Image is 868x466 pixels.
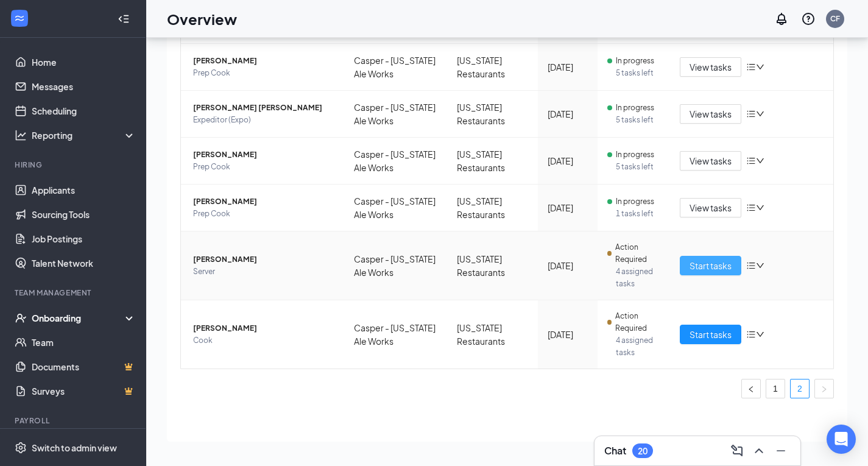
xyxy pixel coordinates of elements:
[774,12,789,26] svg: Notifications
[32,251,136,275] a: Talent Network
[727,441,747,461] button: ComposeMessage
[193,149,334,161] span: [PERSON_NAME]
[447,91,538,138] td: [US_STATE] Restaurants
[32,379,136,403] a: SurveysCrown
[771,441,791,461] button: Minimize
[752,443,766,458] svg: ChevronUp
[447,138,538,185] td: [US_STATE] Restaurants
[193,161,334,173] span: Prep Cook
[193,322,334,334] span: [PERSON_NAME]
[193,208,334,220] span: Prep Cook
[167,9,237,29] h1: Overview
[741,379,761,398] li: Previous Page
[791,380,809,398] a: 2
[756,203,764,212] span: down
[344,44,447,91] td: Casper - [US_STATE] Ale Works
[548,328,588,341] div: [DATE]
[344,231,447,300] td: Casper - [US_STATE] Ale Works
[690,154,732,168] span: View tasks
[615,310,660,334] span: Action Required
[616,208,660,220] span: 1 tasks left
[730,443,744,458] svg: ComposeMessage
[756,330,764,339] span: down
[193,334,334,347] span: Cook
[32,312,125,324] div: Onboarding
[447,185,538,231] td: [US_STATE] Restaurants
[344,138,447,185] td: Casper - [US_STATE] Ale Works
[790,379,810,398] li: 2
[616,266,660,290] span: 4 assigned tasks
[193,114,334,126] span: Expeditor (Expo)
[193,67,334,79] span: Prep Cook
[15,288,133,298] div: Team Management
[447,231,538,300] td: [US_STATE] Restaurants
[746,203,756,213] span: bars
[32,74,136,99] a: Messages
[690,107,732,121] span: View tasks
[604,444,626,457] h3: Chat
[32,355,136,379] a: DocumentsCrown
[680,198,741,217] button: View tasks
[814,379,834,398] li: Next Page
[801,12,816,26] svg: QuestionInfo
[746,62,756,72] span: bars
[766,380,785,398] a: 1
[747,386,755,393] span: left
[616,67,660,79] span: 5 tasks left
[615,241,660,266] span: Action Required
[680,104,741,124] button: View tasks
[820,386,828,393] span: right
[766,379,785,398] li: 1
[616,196,654,208] span: In progress
[548,201,588,214] div: [DATE]
[756,63,764,71] span: down
[193,102,334,114] span: [PERSON_NAME] [PERSON_NAME]
[690,259,732,272] span: Start tasks
[746,156,756,166] span: bars
[746,261,756,270] span: bars
[680,151,741,171] button: View tasks
[616,161,660,173] span: 5 tasks left
[616,114,660,126] span: 5 tasks left
[193,55,334,67] span: [PERSON_NAME]
[344,300,447,369] td: Casper - [US_STATE] Ale Works
[690,60,732,74] span: View tasks
[32,50,136,74] a: Home
[616,334,660,359] span: 4 assigned tasks
[690,328,732,341] span: Start tasks
[32,178,136,202] a: Applicants
[616,149,654,161] span: In progress
[15,129,27,141] svg: Analysis
[344,91,447,138] td: Casper - [US_STATE] Ale Works
[193,196,334,208] span: [PERSON_NAME]
[548,107,588,121] div: [DATE]
[447,300,538,369] td: [US_STATE] Restaurants
[756,261,764,270] span: down
[616,102,654,114] span: In progress
[193,266,334,278] span: Server
[15,442,27,454] svg: Settings
[680,325,741,344] button: Start tasks
[774,443,788,458] svg: Minimize
[638,446,647,456] div: 20
[15,312,27,324] svg: UserCheck
[193,253,334,266] span: [PERSON_NAME]
[830,13,840,24] div: CF
[344,185,447,231] td: Casper - [US_STATE] Ale Works
[756,110,764,118] span: down
[616,55,654,67] span: In progress
[32,227,136,251] a: Job Postings
[680,57,741,77] button: View tasks
[548,259,588,272] div: [DATE]
[827,425,856,454] div: Open Intercom Messenger
[32,99,136,123] a: Scheduling
[447,44,538,91] td: [US_STATE] Restaurants
[32,202,136,227] a: Sourcing Tools
[749,441,769,461] button: ChevronUp
[32,129,136,141] div: Reporting
[756,157,764,165] span: down
[746,109,756,119] span: bars
[15,160,133,170] div: Hiring
[814,379,834,398] button: right
[13,12,26,24] svg: WorkstreamLogo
